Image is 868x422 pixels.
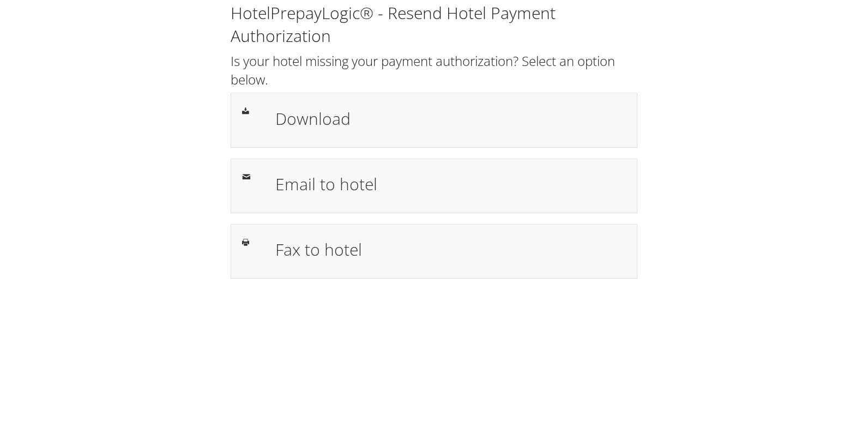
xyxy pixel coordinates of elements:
[231,159,637,213] a: Email to hotel
[275,237,626,262] h1: Fax to hotel
[231,224,637,279] a: Fax to hotel
[231,2,637,47] h1: HotelPrepayLogic® - Resend Hotel Payment Authorization
[231,93,637,147] a: Download
[275,106,626,131] h1: Download
[275,172,626,196] h1: Email to hotel
[231,52,637,88] h2: Is your hotel missing your payment authorization? Select an option below.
